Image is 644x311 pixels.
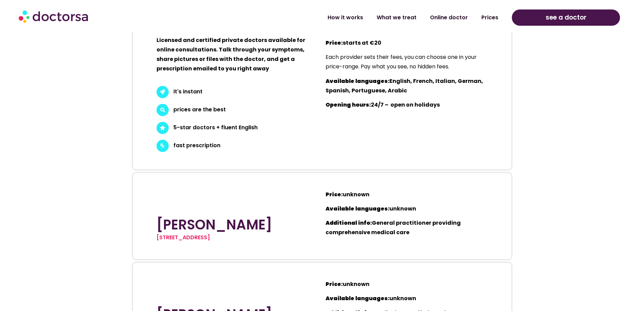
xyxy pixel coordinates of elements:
[326,205,389,213] b: Available languages:
[326,77,389,85] b: Available languages:
[326,219,372,227] b: Additional info:
[321,10,370,25] a: How it works
[370,10,423,25] a: What we treat
[326,191,343,198] b: Price:
[157,36,312,73] p: Licensed and certified private doctors available for online consultations. Talk through your symp...
[326,100,488,110] p: 24/7 – open on holidays
[166,10,505,25] nav: Menu
[326,53,477,70] span: Each provider sets their fees, you can choose one in your price-range. Pay what you see, no hidde...
[326,280,343,288] b: Price:
[173,88,202,95] a: it's instant
[326,190,488,199] p: unknown
[326,294,488,303] p: unknown
[326,218,488,237] p: General practitioner providing comprehensive medical care
[326,101,371,109] b: Opening hours:
[512,9,620,26] a: see a doctor
[326,204,488,214] p: unknown
[326,39,343,47] b: Price:
[326,294,389,302] b: Available languages:
[326,280,488,289] p: unknown
[326,76,488,95] p: English, French, Italian, German, Spanish, Portuguese, Arabic
[173,124,258,131] a: 5-star doctors + fluent English
[173,106,226,113] a: prices are the best
[173,141,220,149] a: fast prescription
[157,217,312,233] h2: [PERSON_NAME]
[475,10,505,25] a: Prices
[423,10,475,25] a: Online doctor
[157,234,210,241] a: [STREET_ADDRESS]
[546,12,587,23] span: see a doctor
[326,38,488,48] p: starts at €20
